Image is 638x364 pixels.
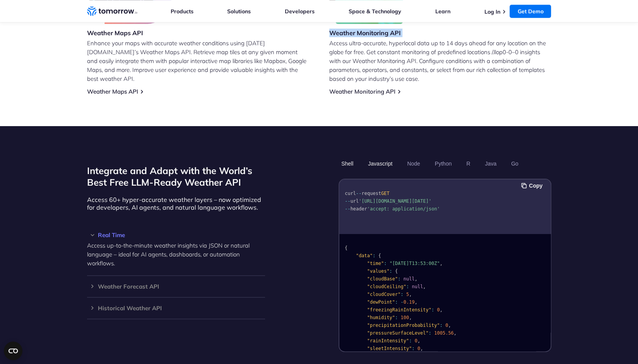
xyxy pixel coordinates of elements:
p: Access 60+ hyper-accurate weather layers – now optimized for developers, AI agents, and natural l... [87,196,265,211]
span: 1005.56 [434,330,454,336]
span: '[URL][DOMAIN_NAME][DATE]' [359,198,431,204]
span: "cloudCover" [367,292,400,297]
a: Developers [285,8,315,15]
span: curl [345,191,356,196]
span: , [420,346,423,351]
p: Access up-to-the-minute weather insights via JSON or natural language – ideal for AI agents, dash... [87,241,265,268]
button: Shell [339,157,356,170]
a: Get Demo [510,5,551,18]
span: : [406,284,409,289]
span: : [440,323,442,328]
span: "rainIntensity" [367,338,409,343]
span: 0 [417,346,420,351]
p: Enhance your maps with accurate weather conditions using [DATE][DOMAIN_NAME]’s Weather Maps API. ... [87,39,309,83]
span: null [412,284,423,289]
span: 100 [400,315,409,320]
h3: Weather Monitoring API [329,29,404,37]
h3: Historical Weather API [87,305,265,311]
span: , [409,292,412,297]
button: Javascript [365,157,395,170]
span: 5 [406,292,409,297]
span: "time" [367,261,383,266]
span: : [384,261,387,266]
button: Python [432,157,454,170]
span: : [412,346,414,351]
span: : [409,338,412,343]
span: : [428,330,431,336]
a: Products [171,8,193,15]
button: Node [404,157,422,170]
span: , [414,299,417,305]
span: , [453,330,456,336]
button: Copy [521,181,545,190]
span: "[DATE]T13:53:00Z" [389,261,440,266]
span: "dewPoint" [367,299,395,305]
h2: Integrate and Adapt with the World’s Best Free LLM-Ready Weather API [87,165,265,188]
span: : [395,299,398,305]
button: Go [508,157,521,170]
span: "values" [367,268,389,274]
a: Learn [435,8,450,15]
span: 0 [437,307,440,313]
h3: Weather Forecast API [87,284,265,289]
span: 0 [445,323,448,328]
span: : [398,276,400,282]
h3: Real Time [87,232,265,238]
span: , [423,284,426,289]
span: : [400,292,403,297]
span: -- [345,198,350,204]
span: { [378,253,381,258]
a: Weather Maps API [87,88,138,95]
span: 'accept: application/json' [367,206,440,212]
button: Open CMP widget [4,342,22,360]
button: R [464,157,473,170]
span: header [350,206,367,212]
span: "humidity" [367,315,395,320]
a: Weather Monitoring API [329,88,395,95]
span: 0.19 [403,299,414,305]
span: "sleetIntensity" [367,346,412,351]
span: : [389,268,392,274]
a: Space & Technology [349,8,401,15]
span: "cloudBase" [367,276,397,282]
span: url [350,198,359,204]
span: "freezingRainIntensity" [367,307,431,313]
span: : [395,315,398,320]
span: { [345,245,347,251]
a: Solutions [227,8,251,15]
span: , [440,261,442,266]
span: "pressureSurfaceLevel" [367,330,428,336]
p: Access ultra-accurate, hyperlocal data up to 14 days ahead for any location on the globe for free... [329,39,551,83]
span: { [395,268,398,274]
h3: Weather Maps API [87,29,171,37]
span: , [409,315,412,320]
span: : [431,307,434,313]
span: - [400,299,403,305]
span: : [373,253,375,258]
span: "data" [356,253,372,258]
span: null [403,276,414,282]
span: , [448,323,451,328]
a: Log In [484,8,500,15]
span: -- [356,191,361,196]
span: request [361,191,381,196]
button: Java [482,157,499,170]
a: Home link [87,5,137,17]
span: GET [381,191,389,196]
span: "precipitationProbability" [367,323,440,328]
span: 0 [414,338,417,343]
span: , [414,276,417,282]
span: , [440,307,442,313]
span: -- [345,206,350,212]
span: , [417,338,420,343]
span: "cloudCeiling" [367,284,406,289]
